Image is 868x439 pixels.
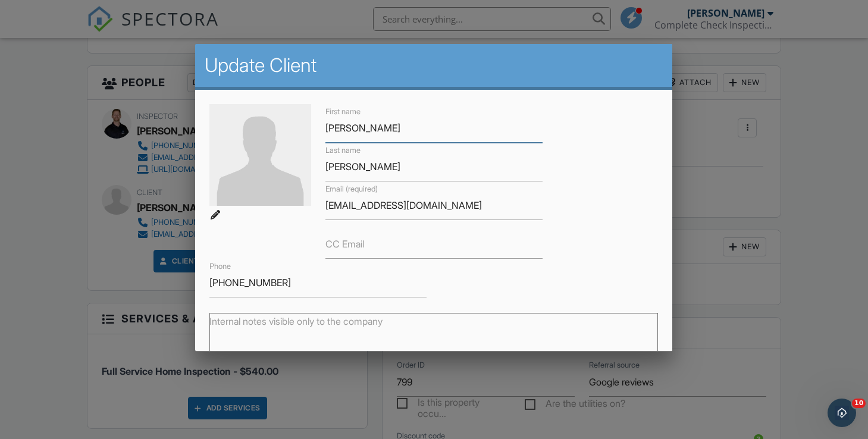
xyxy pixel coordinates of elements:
[325,106,361,117] label: First name
[209,315,383,328] label: Internal notes visible only to the company
[209,104,311,206] img: default-user-f0147aede5fd5fa78ca7ade42f37bd4542148d508eef1c3d3ea960f66861d68b.jpg
[325,145,361,156] label: Last name
[325,237,364,250] label: CC Email
[209,261,231,272] label: Phone
[828,399,856,427] iframe: Intercom live chat
[205,54,663,77] h2: Update Client
[325,184,378,195] label: Email (required)
[852,399,866,408] span: 10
